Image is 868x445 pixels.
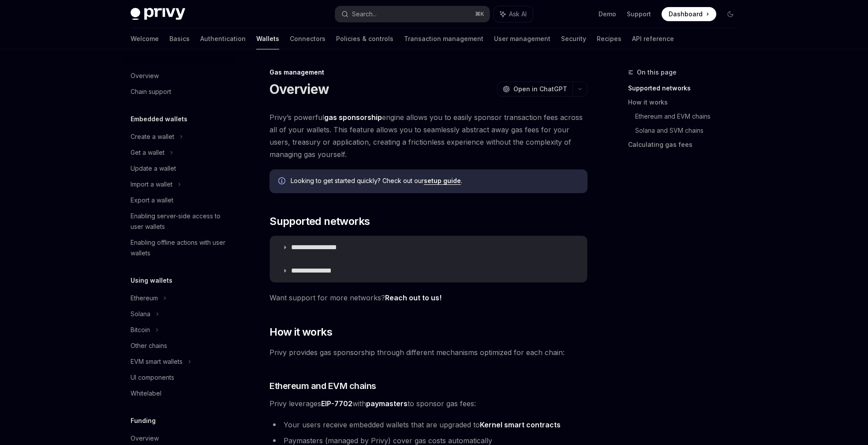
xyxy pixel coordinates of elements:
h5: Funding [131,415,156,426]
button: Search...⌘K [335,6,490,22]
button: Ask AI [494,6,533,22]
div: Search... [352,9,377,19]
a: Transaction management [404,28,483,49]
span: Privy leverages with to sponsor gas fees: [269,397,587,410]
div: Ethereum [131,293,158,303]
a: Other chains [123,338,236,354]
a: Welcome [131,28,159,49]
a: Calculating gas fees [628,138,745,152]
h1: Overview [269,81,329,97]
a: Support [627,10,651,19]
span: On this page [637,67,677,78]
img: dark logo [131,8,185,20]
h5: Embedded wallets [131,114,187,124]
div: Enabling offline actions with user wallets [131,237,231,258]
li: Your users receive embedded wallets that are upgraded to [269,419,587,431]
a: Enabling offline actions with user wallets [123,235,236,261]
div: Chain support [131,86,171,97]
a: Reach out to us! [385,293,441,303]
a: Update a wallet [123,161,236,176]
a: Connectors [290,28,325,49]
div: Solana [131,309,150,319]
span: Privy’s powerful engine allows you to easily sponsor transaction fees across all of your wallets.... [269,111,587,161]
a: API reference [632,28,674,49]
span: How it works [269,325,332,339]
a: Authentication [200,28,246,49]
span: Open in ChatGPT [513,85,567,93]
div: Import a wallet [131,179,172,190]
a: Enabling server-side access to user wallets [123,208,236,235]
a: Security [561,28,586,49]
a: Supported networks [628,81,745,95]
span: Supported networks [269,214,370,228]
a: Whitelabel [123,385,236,401]
strong: gas sponsorship [324,113,382,122]
a: Dashboard [662,7,716,21]
a: setup guide [424,177,461,185]
button: Open in ChatGPT [497,82,572,97]
div: EVM smart wallets [131,356,183,367]
a: Overview [123,68,236,84]
button: Toggle dark mode [723,7,737,21]
a: Chain support [123,84,236,100]
span: Privy provides gas sponsorship through different mechanisms optimized for each chain: [269,346,587,359]
a: Solana and SVM chains [635,123,745,138]
div: Enabling server-side access to user wallets [131,211,231,232]
a: Recipes [597,28,621,49]
div: Gas management [269,68,587,77]
a: Kernel smart contracts [480,420,561,430]
div: Overview [131,433,159,444]
a: EIP-7702 [321,399,352,408]
svg: Info [278,177,287,186]
div: UI components [131,372,174,383]
a: How it works [628,95,745,109]
span: ⌘ K [475,11,484,18]
a: Wallets [256,28,279,49]
a: Basics [169,28,190,49]
a: Demo [599,10,616,19]
div: Update a wallet [131,163,176,174]
div: Other chains [131,340,167,351]
a: Export a wallet [123,192,236,208]
div: Overview [131,71,159,81]
a: Ethereum and EVM chains [635,109,745,123]
strong: paymasters [366,399,408,408]
span: Want support for more networks? [269,292,587,304]
div: Create a wallet [131,131,174,142]
a: User management [494,28,550,49]
div: Whitelabel [131,388,161,399]
span: Dashboard [669,10,703,19]
span: Ask AI [509,10,527,19]
a: UI components [123,370,236,385]
div: Bitcoin [131,325,150,335]
div: Get a wallet [131,147,165,158]
a: Policies & controls [336,28,393,49]
span: Ethereum and EVM chains [269,380,376,392]
span: Looking to get started quickly? Check out our . [291,176,579,185]
div: Export a wallet [131,195,173,206]
h5: Using wallets [131,275,172,286]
